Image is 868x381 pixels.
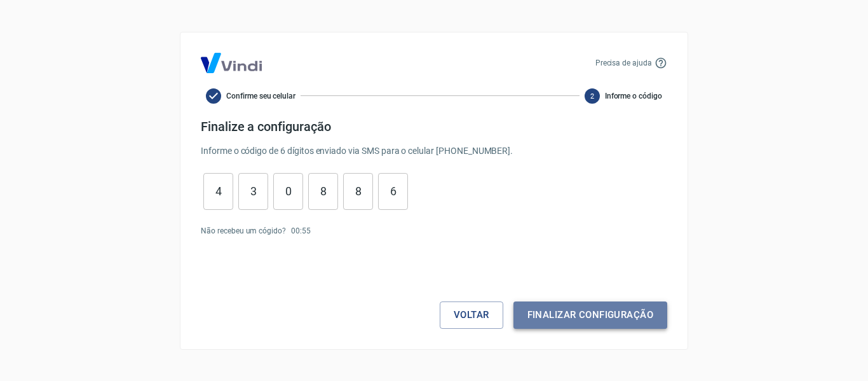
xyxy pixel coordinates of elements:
img: Logo Vind [201,53,262,73]
span: Informe o código [605,90,662,102]
h4: Finalize a configuração [201,119,667,134]
p: Informe o código de 6 dígitos enviado via SMS para o celular [PHONE_NUMBER] . [201,144,667,158]
p: Precisa de ajuda [595,57,652,69]
button: Voltar [440,301,503,328]
p: Não recebeu um cógido? [201,225,286,237]
text: 2 [590,92,594,100]
span: Confirme seu celular [226,90,295,102]
button: Finalizar configuração [513,301,667,328]
p: 00 : 55 [291,225,311,237]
